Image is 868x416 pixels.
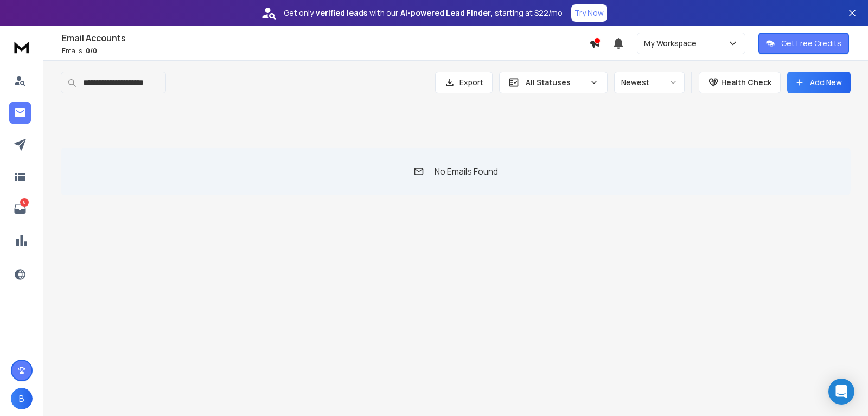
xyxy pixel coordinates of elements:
p: Try Now [575,8,604,18]
strong: verified leads [316,8,367,18]
button: B [11,388,33,409]
button: Try Now [571,4,607,22]
button: Export [435,72,493,93]
img: logo [11,37,33,57]
button: Get Free Credits [758,33,849,54]
p: 8 [20,198,29,207]
p: Get only with our starting at $22/mo [284,8,563,18]
button: Add New [787,72,851,93]
p: Emails : [62,47,589,55]
p: Health Check [721,77,771,88]
a: 8 [9,198,31,220]
button: Newest [614,72,685,93]
p: No Emails Found [435,165,498,178]
span: 0 / 0 [86,46,97,55]
h1: Email Accounts [62,31,589,44]
p: My Workspace [644,38,701,49]
p: All Statuses [526,77,585,88]
button: Health Check [699,72,781,93]
p: Get Free Credits [781,38,841,49]
div: Open Intercom Messenger [828,379,854,405]
strong: AI-powered Lead Finder, [400,8,493,18]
